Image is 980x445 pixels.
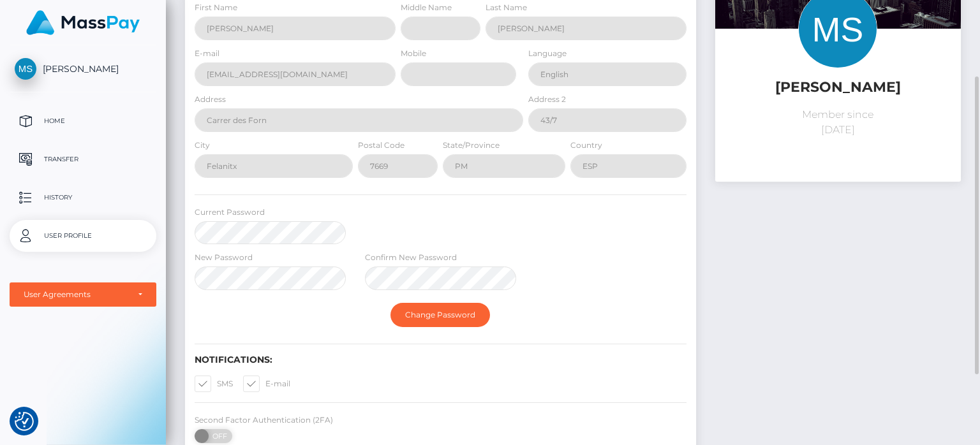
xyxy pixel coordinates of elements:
[10,63,156,75] span: [PERSON_NAME]
[401,2,452,13] label: Middle Name
[15,150,151,169] p: Transfer
[358,140,405,151] label: Postal Code
[10,143,156,175] a: Transfer
[570,140,602,151] label: Country
[443,140,500,151] label: State/Province
[202,429,234,443] span: OFF
[725,107,951,138] p: Member since [DATE]
[10,105,156,137] a: Home
[10,182,156,214] a: History
[528,48,567,59] label: Language
[195,207,265,218] label: Current Password
[195,414,333,426] label: Second Factor Authentication (2FA)
[365,252,457,263] label: Confirm New Password
[15,412,34,431] button: Consent Preferences
[10,282,156,307] button: User Agreements
[195,94,226,105] label: Address
[401,48,426,59] label: Mobile
[15,112,151,131] p: Home
[195,252,253,263] label: New Password
[15,412,34,431] img: Revisit consent button
[15,188,151,207] p: History
[725,78,951,98] h5: [PERSON_NAME]
[195,48,219,59] label: E-mail
[195,140,210,151] label: City
[24,289,128,300] div: User Agreements
[486,2,527,13] label: Last Name
[15,226,151,245] p: User Profile
[10,220,156,252] a: User Profile
[195,2,237,13] label: First Name
[195,376,233,392] label: SMS
[390,303,490,327] button: Change Password
[26,10,140,35] img: MassPay
[243,376,290,392] label: E-mail
[195,354,687,365] h6: Notifications:
[528,94,566,105] label: Address 2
